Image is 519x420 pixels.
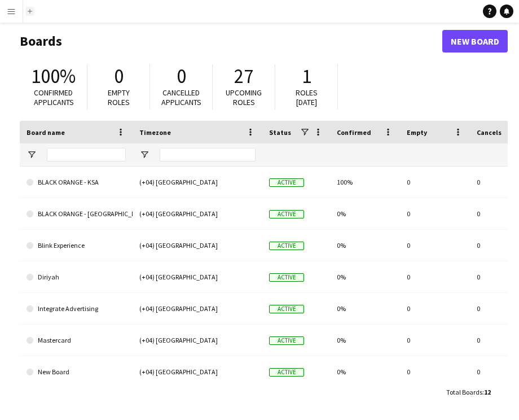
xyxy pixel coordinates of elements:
[400,325,470,356] div: 0
[31,64,76,89] span: 100%
[27,128,65,137] span: Board name
[400,198,470,229] div: 0
[296,88,318,107] span: Roles [DATE]
[330,230,400,261] div: 0%
[400,261,470,292] div: 0
[442,30,508,53] a: New Board
[269,336,304,345] span: Active
[177,64,186,89] span: 0
[139,150,149,160] button: Open Filter Menu
[20,33,442,50] h1: Boards
[47,148,126,161] input: Board name Filter Input
[269,368,304,377] span: Active
[133,325,262,356] div: (+04) [GEOGRAPHIC_DATA]
[27,325,126,356] a: Mastercard
[330,198,400,229] div: 0%
[446,388,482,396] span: Total Boards
[160,148,256,161] input: Timezone Filter Input
[446,381,491,403] div: :
[133,356,262,387] div: (+04) [GEOGRAPHIC_DATA]
[400,230,470,261] div: 0
[133,198,262,229] div: (+04) [GEOGRAPHIC_DATA]
[114,64,124,89] span: 0
[330,325,400,356] div: 0%
[27,261,126,293] a: Diriyah
[269,128,291,137] span: Status
[330,293,400,324] div: 0%
[133,261,262,292] div: (+04) [GEOGRAPHIC_DATA]
[269,242,304,250] span: Active
[34,88,74,107] span: Confirmed applicants
[139,128,171,137] span: Timezone
[27,150,37,160] button: Open Filter Menu
[477,128,502,137] span: Cancels
[484,388,491,396] span: 12
[27,356,126,388] a: New Board
[133,230,262,261] div: (+04) [GEOGRAPHIC_DATA]
[269,305,304,313] span: Active
[269,273,304,282] span: Active
[226,88,262,107] span: Upcoming roles
[407,128,427,137] span: Empty
[27,293,126,325] a: Integrate Advertising
[337,128,371,137] span: Confirmed
[27,167,126,198] a: BLACK ORANGE - KSA
[234,64,253,89] span: 27
[269,210,304,218] span: Active
[27,230,126,261] a: Blink Experience
[302,64,311,89] span: 1
[133,293,262,324] div: (+04) [GEOGRAPHIC_DATA]
[269,178,304,187] span: Active
[27,198,126,230] a: BLACK ORANGE - [GEOGRAPHIC_DATA]
[133,167,262,198] div: (+04) [GEOGRAPHIC_DATA]
[108,88,130,107] span: Empty roles
[330,167,400,198] div: 100%
[330,356,400,387] div: 0%
[400,167,470,198] div: 0
[400,356,470,387] div: 0
[161,88,201,107] span: Cancelled applicants
[330,261,400,292] div: 0%
[400,293,470,324] div: 0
